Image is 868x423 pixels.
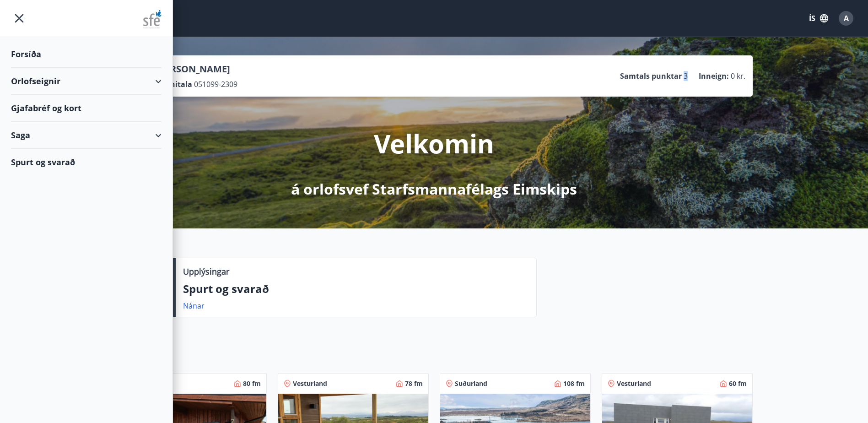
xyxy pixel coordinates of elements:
[11,10,27,27] button: menu
[699,71,729,81] p: Inneign :
[243,379,261,388] span: 80 fm
[455,379,487,388] span: Suðurland
[11,68,162,95] div: Orlofseignir
[143,10,162,28] img: union_logo
[729,379,747,388] span: 60 fm
[405,379,423,388] span: 78 fm
[835,7,857,29] button: A
[11,41,162,68] div: Forsíða
[11,149,162,175] div: Spurt og svarað
[156,79,192,89] p: Kennitala
[11,95,162,122] div: Gjafabréf og kort
[194,79,237,89] span: 051099-2309
[156,63,237,76] p: [PERSON_NAME]
[183,301,205,311] a: Nánar
[617,379,651,388] span: Vesturland
[291,179,577,199] p: á orlofsvef Starfsmannafélags Eimskips
[731,71,745,81] span: 0 kr.
[620,71,682,81] p: Samtals punktar
[183,281,529,297] p: Spurt og svarað
[183,266,229,277] p: Upplýsingar
[374,126,494,161] p: Velkomin
[293,379,327,388] span: Vesturland
[684,71,688,81] span: 3
[804,10,833,27] button: ÍS
[563,379,585,388] span: 108 fm
[11,122,162,149] div: Saga
[844,13,849,23] span: A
